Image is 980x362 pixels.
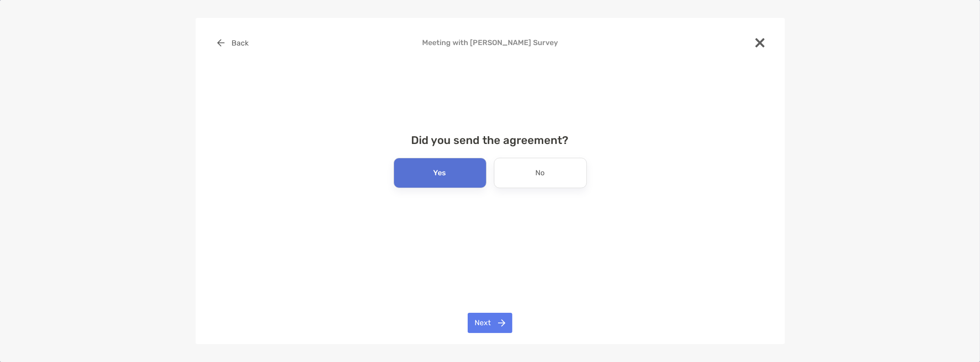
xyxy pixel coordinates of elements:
img: close modal [755,38,765,47]
p: No [536,166,545,180]
p: Yes [434,166,447,180]
img: button icon [217,39,225,46]
button: Back [210,33,256,53]
h4: Meeting with [PERSON_NAME] Survey [210,38,770,47]
img: button icon [498,319,505,327]
h4: Did you send the agreement? [210,134,770,147]
button: Next [468,313,512,333]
